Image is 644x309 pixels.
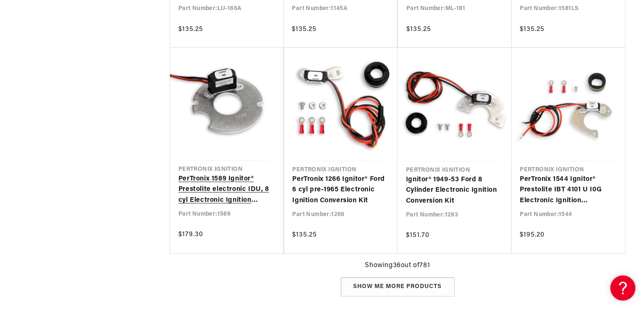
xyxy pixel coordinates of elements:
a: PerTronix 1544 Ignitor® Prestolite IBT 4101 U I0G Electronic Ignition Conversion Kit [520,174,617,206]
a: Ignitor® 1949-53 Ford 8 Cylinder Electronic Ignition Conversion Kit [406,175,503,207]
a: PerTronix 1266 Ignitor® Ford 6 cyl pre-1965 Electronic Ignition Conversion Kit [293,174,390,206]
span: Showing 36 out of 781 [365,260,430,271]
div: Show me more products [341,278,455,296]
a: PerTronix 1589 Ignitor® Prestolite electronic IDU, 8 cyl Electronic Ignition Conversion Kit [178,174,275,206]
